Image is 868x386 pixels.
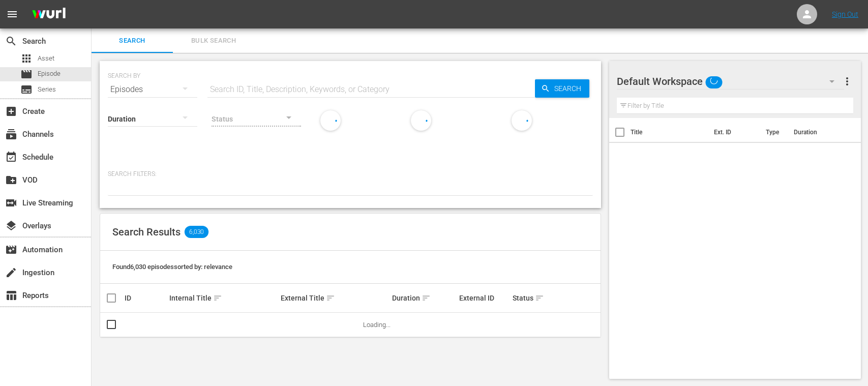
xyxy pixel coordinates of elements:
span: Overlays [5,220,17,232]
span: Loading... [363,321,391,329]
span: Asset [38,53,54,64]
span: menu [6,8,18,20]
span: Found 6,030 episodes sorted by: relevance [112,263,232,271]
span: Series [38,84,56,95]
span: Live Streaming [5,197,17,209]
span: Search Results [112,226,181,238]
span: more_vert [841,75,853,87]
div: Default Workspace [617,67,844,96]
div: External ID [459,294,510,302]
span: Asset [20,52,33,65]
span: Episode [20,68,33,80]
span: Reports [5,289,17,302]
span: VOD [5,174,17,186]
span: Schedule [5,151,17,163]
span: sort [422,293,431,303]
button: Search [535,79,589,98]
span: 6,030 [185,226,208,238]
div: ID [125,294,166,302]
div: Duration [392,292,456,304]
span: Search [5,35,17,47]
span: Channels [5,128,17,140]
span: sort [213,293,222,303]
div: External Title [281,292,389,304]
a: Sign Out [832,10,858,18]
span: Search [98,35,167,47]
span: Create [5,105,17,117]
span: Episode [38,69,61,79]
button: more_vert [841,69,853,94]
th: Ext. ID [708,118,760,146]
span: Search [550,79,589,98]
span: Ingestion [5,266,17,279]
th: Type [760,118,788,146]
th: Duration [788,118,849,146]
div: Internal Title [169,292,278,304]
span: sort [326,293,335,303]
p: Search Filters: [108,170,593,179]
div: Status [513,292,554,304]
th: Title [631,118,708,146]
span: Automation [5,244,17,256]
span: Series [20,83,33,96]
span: Bulk Search [179,35,248,47]
img: ans4CAIJ8jUAAAAAAAAAAAAAAAAAAAAAAAAgQb4GAAAAAAAAAAAAAAAAAAAAAAAAJMjXAAAAAAAAAAAAAAAAAAAAAAAAgAT5G... [24,3,73,26]
div: Episodes [108,75,197,104]
span: sort [535,293,544,303]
